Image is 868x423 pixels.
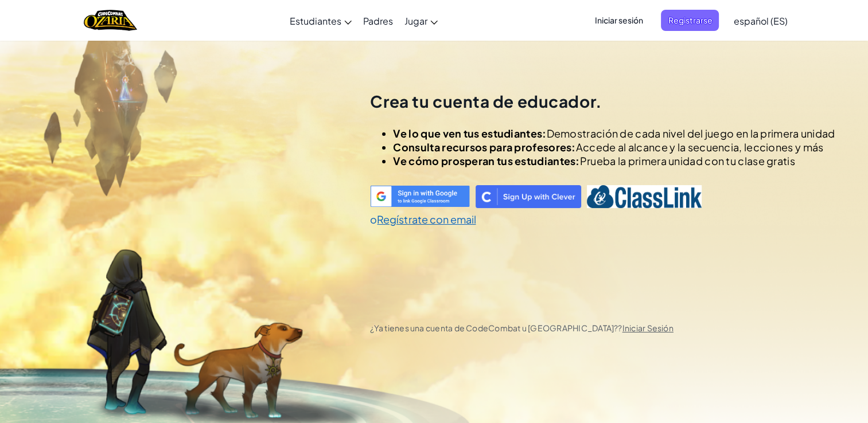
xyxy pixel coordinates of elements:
span: Estudiantes [290,15,341,27]
span: Jugar [404,15,427,27]
h2: Crea tu cuenta de educador. [370,91,835,112]
a: Padres [357,5,399,36]
img: clever_sso_button@2x.png [476,185,581,208]
a: Estudiantes [284,5,357,36]
img: classlink-logo-text.png [587,185,702,208]
a: Jugar [399,5,443,36]
a: Ozaria by CodeCombat logo [84,9,137,32]
a: español (ES) [727,5,793,36]
img: Home [84,9,137,32]
span: Prueba la primera unidad con tu clase gratis [580,154,795,167]
span: ¿Ya tienes una cuenta de CodeCombat u [GEOGRAPHIC_DATA]?? [370,323,673,333]
span: español (ES) [733,15,787,27]
span: o [370,213,377,226]
img: google_signin_classroom.png [370,185,469,208]
button: Iniciar sesión [587,10,649,31]
span: Demostración de cada nivel del juego en la primera unidad [546,127,835,140]
span: Accede al alcance y la secuencia, lecciones y más [576,140,824,154]
span: Consulta recursos para profesores: [393,140,575,154]
span: Ve cómo prosperan tus estudiantes: [393,154,579,167]
button: Registrarse [661,10,719,31]
a: Regístrate con email [377,213,476,226]
span: Ve lo que ven tus estudiantes: [393,127,546,140]
a: Iniciar Sesión [622,323,674,333]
